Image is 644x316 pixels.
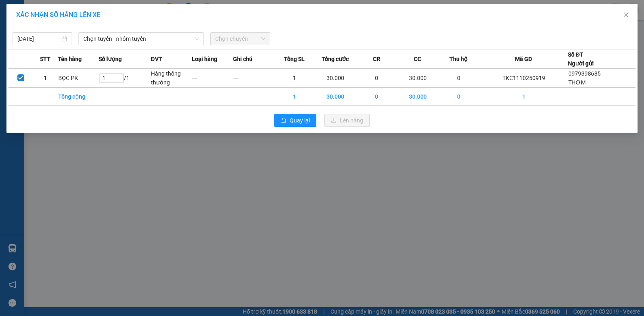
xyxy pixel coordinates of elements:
[85,34,138,40] strong: Hotline : 0889 23 23 23
[274,88,315,106] td: 1
[7,13,45,51] img: logo
[479,69,568,88] td: TKC1110250919
[568,50,594,68] div: Số ĐT Người gửi
[284,55,305,63] span: Tổng SL
[397,88,439,106] td: 30.000
[615,4,638,27] button: Close
[274,69,315,88] td: 1
[75,43,94,49] span: Website
[233,55,252,63] span: Ghi chú
[449,55,468,63] span: Thu hộ
[373,55,380,63] span: CR
[356,69,397,88] td: 0
[438,88,479,106] td: 0
[56,14,166,22] strong: CÔNG TY TNHH VĨNH QUANG
[58,88,99,106] td: Tổng cộng
[78,24,144,32] strong: PHIẾU GỬI HÀNG
[397,69,439,88] td: 30.000
[315,69,356,88] td: 30.000
[17,34,60,43] input: 11/10/2025
[515,55,532,63] span: Mã GD
[479,88,568,106] td: 1
[438,69,479,88] td: 0
[568,70,601,77] span: 0979398685
[568,79,586,86] span: THƠM
[290,116,310,125] span: Quay lại
[356,88,397,106] td: 0
[99,69,150,88] td: / 1
[623,12,629,18] span: close
[274,114,316,127] button: rollbackQuay lại
[40,55,51,63] span: STT
[414,55,421,63] span: CC
[195,36,199,41] span: down
[192,69,233,88] td: ---
[192,55,217,63] span: Loại hàng
[281,118,286,124] span: rollback
[215,33,265,45] span: Chọn chuyến
[83,33,199,45] span: Chọn tuyến - nhóm tuyến
[150,55,162,63] span: ĐVT
[58,69,99,88] td: BỌC PK
[150,69,192,88] td: Hàng thông thường
[58,55,82,63] span: Tên hàng
[324,114,370,127] button: uploadLên hàng
[99,55,122,63] span: Số lượng
[315,88,356,106] td: 30.000
[75,42,147,49] strong: : [DOMAIN_NAME]
[16,11,100,19] span: XÁC NHẬN SỐ HÀNG LÊN XE
[233,69,274,88] td: ---
[33,69,58,88] td: 1
[322,55,349,63] span: Tổng cước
